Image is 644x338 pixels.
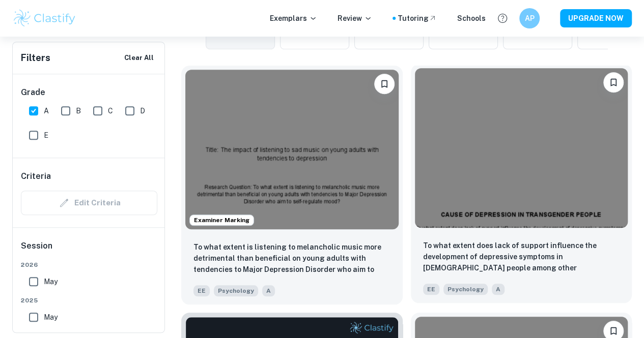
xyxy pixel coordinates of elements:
a: BookmarkTo what extent does lack of support influence the development of depressive symptoms in t... [411,66,632,304]
p: Exemplars [270,13,317,24]
button: Clear All [122,50,156,66]
button: Help and Feedback [494,10,511,27]
p: To what extent does lack of support influence the development of depressive symptoms in transgend... [423,240,620,274]
h6: Filters [21,51,50,65]
button: Bookmark [374,74,395,94]
span: Psychology [443,284,488,295]
span: 2026 [21,260,157,269]
span: A [262,285,275,296]
span: C [108,105,113,116]
button: Bookmark [603,72,624,93]
img: Clastify logo [12,8,77,28]
button: UPGRADE NOW [560,9,632,27]
p: To what extent is listening to melancholic music more detrimental than beneficial on young adults... [193,241,390,276]
span: E [44,130,48,141]
div: Criteria filters are unavailable when searching by topic [21,191,157,215]
span: EE [423,284,439,295]
h6: Session [21,240,157,260]
h6: Criteria [21,170,51,182]
span: May [44,312,58,323]
button: AP [519,8,540,28]
span: A [492,284,505,295]
a: Schools [457,13,486,24]
img: Psychology EE example thumbnail: To what extent is listening to melanchol [185,70,399,229]
h6: Grade [21,86,157,99]
span: A [44,105,49,116]
img: Psychology EE example thumbnail: To what extent does lack of support infl [415,68,628,228]
a: Tutoring [398,13,437,24]
a: Examiner MarkingBookmarkTo what extent is listening to melancholic music more detrimental than be... [181,66,403,304]
span: Examiner Marking [190,216,254,225]
span: D [140,105,145,116]
span: B [76,105,81,116]
p: Review [338,13,372,24]
span: EE [193,285,210,296]
span: 2025 [21,296,157,305]
span: May [44,276,58,287]
h6: AP [524,13,536,24]
span: Psychology [214,285,258,296]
